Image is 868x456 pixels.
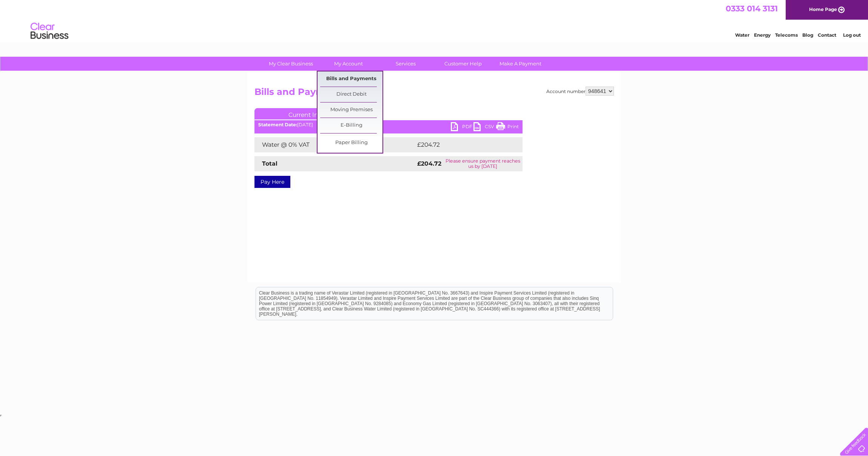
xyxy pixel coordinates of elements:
[30,20,69,43] img: logo.png
[546,87,614,96] div: Account number
[254,87,614,101] h2: Bills and Payments
[320,118,382,133] a: E-Billing
[432,57,494,71] a: Customer Help
[451,122,473,133] a: PDF
[415,137,509,152] td: £204.72
[256,4,613,37] div: Clear Business is a trading name of Verastar Limited (registered in [GEOGRAPHIC_DATA] No. 3667643...
[254,176,290,188] a: Pay Here
[496,122,519,133] a: Print
[802,32,813,38] a: Blog
[262,160,278,167] strong: Total
[726,4,778,13] a: 0333 014 3131
[754,32,771,38] a: Energy
[843,32,861,38] a: Log out
[818,32,836,38] a: Contact
[735,32,749,38] a: Water
[320,102,382,118] a: Moving Premises
[254,108,368,119] a: Current Invoice
[320,71,382,87] a: Bills and Payments
[320,135,382,150] a: Paper Billing
[489,57,552,71] a: Make A Payment
[254,122,523,127] div: [DATE]
[775,32,798,38] a: Telecoms
[443,156,522,171] td: Please ensure payment reaches us by [DATE]
[260,57,322,71] a: My Clear Business
[317,57,379,71] a: My Account
[473,122,496,133] a: CSV
[320,87,382,102] a: Direct Debit
[375,57,437,71] a: Services
[258,122,297,127] b: Statement Date:
[254,137,415,152] td: Water @ 0% VAT
[417,160,441,167] strong: £204.72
